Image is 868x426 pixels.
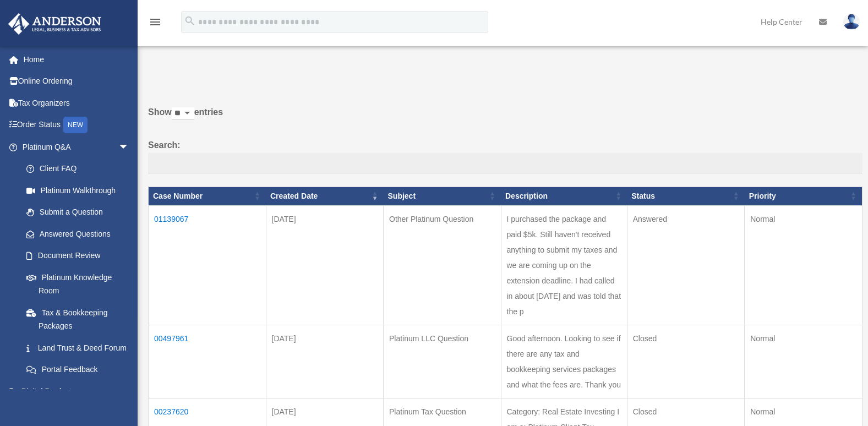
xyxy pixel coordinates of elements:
td: Closed [627,325,745,398]
a: Document Review [15,245,140,267]
span: arrow_drop_down [118,136,140,159]
a: Home [8,48,146,70]
td: [DATE] [266,325,384,398]
th: Status: activate to sort column ascending [627,187,745,206]
td: Answered [627,205,745,325]
label: Search: [148,138,862,174]
input: Search: [148,153,862,174]
td: Other Platinum Question [384,205,501,325]
img: User Pic [843,14,860,30]
td: 00497961 [149,325,266,398]
td: [DATE] [266,205,384,325]
td: 01139067 [149,205,266,325]
th: Case Number: activate to sort column ascending [149,187,266,206]
a: Submit a Question [15,201,140,223]
a: Platinum Q&Aarrow_drop_down [8,136,140,158]
div: NEW [63,117,88,133]
i: menu [149,15,162,29]
img: Anderson Advisors Platinum Portal [5,13,105,35]
label: Show entries [148,105,862,131]
a: Platinum Walkthrough [15,179,140,201]
td: Good afternoon. Looking to see if there are any tax and bookkeeping services packages and what th... [501,325,627,398]
th: Priority: activate to sort column ascending [745,187,862,206]
a: Answered Questions [15,223,135,245]
td: Platinum LLC Question [384,325,501,398]
a: Order StatusNEW [8,114,146,136]
th: Description: activate to sort column ascending [501,187,627,206]
span: arrow_drop_down [118,380,140,403]
a: Digital Productsarrow_drop_down [8,380,146,402]
a: menu [149,19,162,29]
td: Normal [745,325,862,398]
a: Tax & Bookkeeping Packages [15,302,140,337]
a: Online Ordering [8,70,146,92]
td: I purchased the package and paid $5k. Still haven't received anything to submit my taxes and we a... [501,205,627,325]
a: Portal Feedback [15,359,140,381]
select: Showentries [172,107,194,120]
th: Subject: activate to sort column ascending [384,187,501,206]
a: Tax Organizers [8,92,146,114]
th: Created Date: activate to sort column ascending [266,187,384,206]
a: Platinum Knowledge Room [15,266,140,302]
a: Client FAQ [15,158,140,180]
a: Land Trust & Deed Forum [15,337,140,359]
td: Normal [745,205,862,325]
i: search [184,15,196,27]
